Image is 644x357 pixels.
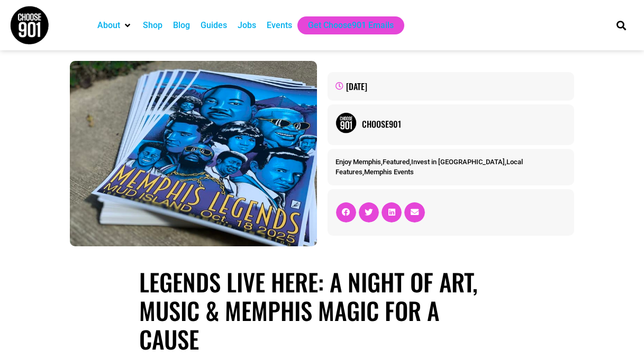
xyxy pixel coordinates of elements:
div: Search [612,16,630,34]
div: Share on facebook [336,202,356,222]
a: Shop [143,19,162,32]
img: Picture of Choose901 [335,112,357,133]
span: , , , , [335,158,523,176]
a: Memphis Events [364,168,414,176]
a: Jobs [238,19,256,32]
div: Share on email [404,202,424,222]
div: Share on twitter [359,202,379,222]
a: Featured [383,158,410,166]
a: Get Choose901 Emails [308,19,394,32]
a: Guides [201,19,227,32]
a: Choose901 [362,118,567,130]
div: Share on linkedin [382,202,402,222]
a: About [97,19,120,32]
h1: LEGENDS LIVE HERE: A NIGHT OF ART, MUSIC & MEMPHIS MAGIC FOR A CAUSE [139,267,504,353]
time: [DATE] [346,80,367,93]
nav: Main nav [92,16,598,34]
div: About [92,16,138,34]
a: Invest in [GEOGRAPHIC_DATA] [411,158,505,166]
a: Blog [173,19,190,32]
a: Enjoy Memphis [335,158,381,166]
a: Events [267,19,292,32]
